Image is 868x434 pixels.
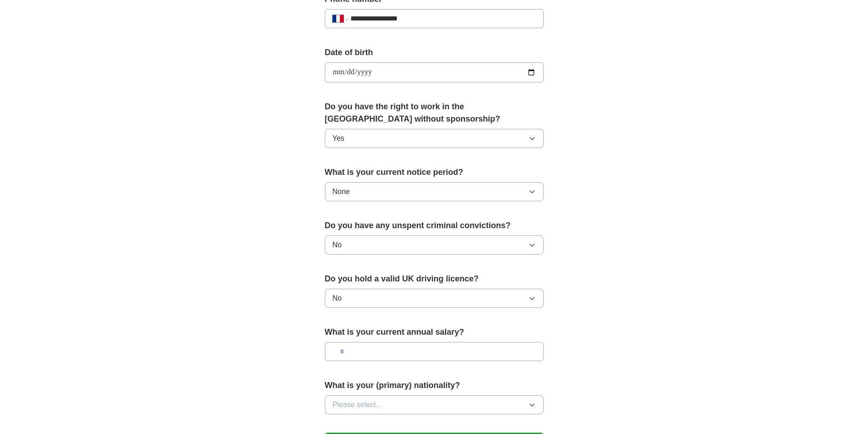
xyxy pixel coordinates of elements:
span: No [333,293,342,304]
span: Please select... [333,399,382,410]
label: What is your (primary) nationality? [325,379,544,392]
span: Yes [333,133,344,144]
label: Do you have any unspent criminal convictions? [325,220,544,232]
button: No [325,289,544,308]
label: What is your current notice period? [325,166,544,179]
label: Do you hold a valid UK driving licence? [325,273,544,285]
span: None [333,186,350,197]
span: No [333,240,342,250]
label: Do you have the right to work in the [GEOGRAPHIC_DATA] without sponsorship? [325,101,544,125]
button: Yes [325,129,544,148]
button: None [325,182,544,201]
button: Please select... [325,395,544,414]
label: Date of birth [325,46,544,59]
label: What is your current annual salary? [325,326,544,338]
button: No [325,235,544,255]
